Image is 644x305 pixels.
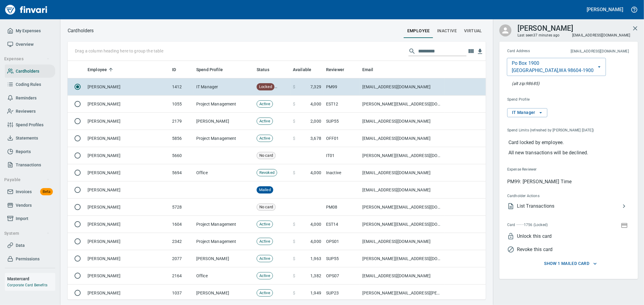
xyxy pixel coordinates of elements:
span: $ [293,238,295,244]
span: Spend Profile [196,66,231,73]
span: Spend Profile [196,66,223,73]
span: 7,329 [310,84,321,90]
span: Reviewer [326,66,352,73]
td: [EMAIL_ADDRESS][DOMAIN_NAME] [360,164,444,181]
td: [PERSON_NAME] [85,78,170,96]
td: 1055 [170,96,194,113]
span: Import [16,215,28,222]
td: [PERSON_NAME] [85,164,170,181]
p: Po Box 1900 [512,60,540,67]
span: No card [257,153,275,159]
button: Show Card Number [620,221,629,229]
td: [PERSON_NAME][EMAIL_ADDRESS][DOMAIN_NAME] [360,96,444,113]
span: Status [257,66,269,73]
td: [EMAIL_ADDRESS][DOMAIN_NAME] [360,233,444,250]
td: Office [194,164,254,181]
span: 1,963 [310,256,321,262]
span: Available [293,66,311,73]
span: $ [293,135,295,141]
h5: [PERSON_NAME] [587,6,623,13]
td: [EMAIL_ADDRESS][DOMAIN_NAME] [360,113,444,130]
span: $ [293,221,295,227]
span: Active [257,239,273,244]
button: Close cardholder [628,21,642,36]
a: Spend Profiles [5,118,55,132]
td: [EMAIL_ADDRESS][DOMAIN_NAME] [360,267,444,285]
time: 37 minutes ago [533,33,560,37]
span: $ [293,170,295,176]
td: [EMAIL_ADDRESS][DOMAIN_NAME] [360,181,444,199]
td: Project Management [194,216,254,233]
span: Cardholders [16,68,39,75]
a: Finvari [4,2,49,17]
td: [PERSON_NAME][EMAIL_ADDRESS][DOMAIN_NAME] [360,250,444,267]
td: Project Management [194,233,254,250]
span: Expenses [4,55,50,63]
span: Reports [16,148,31,156]
button: Payable [2,174,52,185]
span: Card Address [507,48,550,54]
td: [PERSON_NAME] [85,147,170,164]
td: [PERSON_NAME] [85,267,170,285]
a: Transactions [5,158,55,172]
td: OFF01 [324,130,360,147]
span: Permissions [16,255,40,263]
span: Statements [16,134,38,142]
td: Inactive [324,164,360,181]
span: Active [257,101,273,107]
td: 5694 [170,164,194,181]
span: Available [293,66,319,73]
span: 3,678 [310,135,321,141]
a: Cardholders [5,64,55,78]
span: 4,000 [310,238,321,244]
span: Active [257,222,273,227]
span: Mailed [257,187,273,193]
span: Overview [16,41,34,48]
a: Import [5,212,55,225]
td: [PERSON_NAME] [194,285,254,302]
nav: breadcrumb [68,27,94,34]
td: 2179 [170,113,194,130]
span: List Transactions [517,203,620,210]
span: Expense Reviewer [507,167,583,173]
td: 1412 [170,78,194,96]
td: [PERSON_NAME] [85,216,170,233]
td: 5660 [170,147,194,164]
span: System [4,230,50,237]
span: Spend Limits (refreshed by [PERSON_NAME] [DATE]) [507,127,611,134]
span: ID [172,66,176,73]
button: [PERSON_NAME] [585,5,625,14]
td: [EMAIL_ADDRESS][DOMAIN_NAME] [360,78,444,96]
p: Cardholders [68,27,94,34]
td: 5856 [170,130,194,147]
span: Cardholder Actions [507,193,584,199]
span: Mailed [274,84,291,90]
span: $ [293,256,295,262]
p: Drag a column heading here to group the table [75,48,163,54]
span: Active [257,118,273,124]
a: My Expenses [5,24,55,38]
td: Office [194,267,254,285]
span: Inactive [437,27,457,35]
span: Card ········1756 (Locked) [507,222,584,228]
td: [EMAIL_ADDRESS][DOMAIN_NAME] [360,130,444,147]
span: 4,000 [310,101,321,107]
span: $ [293,101,295,107]
p: At the pump (or any AVS check), this zip will also be accepted [512,80,540,86]
span: IT Manager [512,109,543,116]
p: Card locked by employee. [508,139,630,146]
span: Revoked [257,170,277,176]
span: 4,000 [310,221,321,227]
span: Status [257,66,277,73]
td: SUP55 [324,250,360,267]
span: employee [407,27,430,35]
td: OPS01 [324,233,360,250]
span: Unlock this card [517,233,630,240]
span: $ [293,290,295,296]
td: [PERSON_NAME] [194,113,254,130]
span: $ [293,118,295,124]
a: Reminders [5,91,55,105]
span: Beta [40,188,53,195]
span: No card [257,204,275,210]
a: Vendors [5,199,55,212]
